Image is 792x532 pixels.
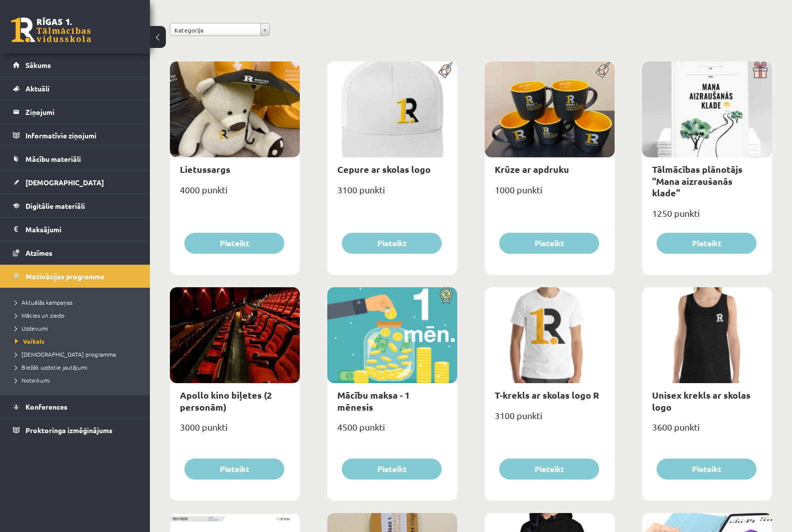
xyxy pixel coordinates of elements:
[13,218,137,241] a: Maksājumi
[170,181,300,206] div: 4000 punkti
[499,233,599,254] button: Pieteikt
[15,311,140,320] a: Mācies un ziedo
[642,419,772,444] div: 3600 punkti
[485,407,615,432] div: 3100 punkti
[495,389,599,401] a: T-krekls ar skolas logo R
[750,61,772,78] img: Dāvana ar pārsteigumu
[25,218,137,241] legend: Maksājumi
[13,241,137,264] a: Atzīmes
[174,23,256,36] span: Kategorija
[342,459,442,480] button: Pieteikt
[25,248,52,257] span: Atzīmes
[15,311,64,319] span: Mācies un ziedo
[15,337,140,346] a: Veikals
[180,163,230,175] a: Lietussargs
[327,419,457,444] div: 4500 punkti
[15,363,140,372] a: Biežāk uzdotie jautājumi
[15,350,116,358] span: [DEMOGRAPHIC_DATA] programma
[337,389,410,412] a: Mācību maksa - 1 mēnesis
[15,376,50,384] span: Noteikumi
[652,163,743,198] a: Tālmācības plānotājs "Mana aizraušanās klade"
[13,395,137,418] a: Konferences
[15,337,44,345] span: Veikals
[657,459,757,480] button: Pieteikt
[15,298,140,307] a: Aktuālās kampaņas
[652,389,751,412] a: Unisex krekls ar skolas logo
[25,201,85,210] span: Digitālie materiāli
[25,402,67,411] span: Konferences
[342,233,442,254] button: Pieteikt
[13,147,137,170] a: Mācību materiāli
[25,154,81,163] span: Mācību materiāli
[485,181,615,206] div: 1000 punkti
[435,61,457,78] img: Populāra prece
[25,60,51,69] span: Sākums
[657,233,757,254] button: Pieteikt
[642,205,772,230] div: 1250 punkti
[327,181,457,206] div: 3100 punkti
[499,459,599,480] button: Pieteikt
[13,419,137,442] a: Proktoringa izmēģinājums
[15,324,48,332] span: Uzdevumi
[13,265,137,288] a: Motivācijas programma
[25,124,137,147] legend: Informatīvie ziņojumi
[15,376,140,385] a: Noteikumi
[25,426,112,435] span: Proktoringa izmēģinājums
[15,350,140,359] a: [DEMOGRAPHIC_DATA] programma
[15,324,140,333] a: Uzdevumi
[15,363,87,371] span: Biežāk uzdotie jautājumi
[15,298,72,306] span: Aktuālās kampaņas
[180,389,272,412] a: Apollo kino biļetes (2 personām)
[25,100,137,123] legend: Ziņojumi
[184,459,284,480] button: Pieteikt
[184,233,284,254] button: Pieteikt
[11,17,91,42] a: Rīgas 1. Tālmācības vidusskola
[25,178,104,187] span: [DEMOGRAPHIC_DATA]
[25,272,104,281] span: Motivācijas programma
[13,77,137,100] a: Aktuāli
[13,100,137,123] a: Ziņojumi
[13,124,137,147] a: Informatīvie ziņojumi
[435,287,457,304] img: Atlaide
[495,163,569,175] a: Krūze ar apdruku
[170,23,270,36] a: Kategorija
[592,61,615,78] img: Populāra prece
[13,53,137,76] a: Sākums
[13,194,137,217] a: Digitālie materiāli
[170,419,300,444] div: 3000 punkti
[25,84,49,93] span: Aktuāli
[13,171,137,194] a: [DEMOGRAPHIC_DATA]
[337,163,431,175] a: Cepure ar skolas logo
